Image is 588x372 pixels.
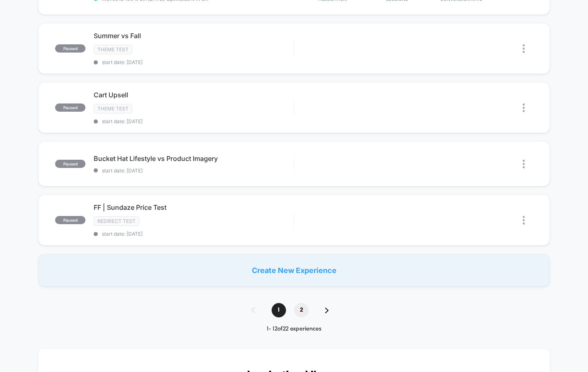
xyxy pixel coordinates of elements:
img: pagination forward [325,308,329,313]
img: close [523,44,525,53]
span: start date: [DATE] [94,118,294,124]
img: close [523,216,525,225]
span: 1 [272,303,286,317]
span: Theme Test [94,45,132,54]
span: start date: [DATE] [94,59,294,65]
span: Theme Test [94,104,132,113]
span: Bucket Hat Lifestyle vs Product Imagery [94,154,294,163]
span: FF | Sundaze Price Test [94,203,294,211]
span: paused [55,160,85,168]
span: Redirect Test [94,216,139,226]
span: paused [55,103,85,112]
span: paused [55,216,85,224]
div: 1 - 12 of 22 experiences [243,326,345,333]
span: Summer vs Fall [94,32,294,40]
span: Cart Upsell [94,91,294,99]
div: Create New Experience [38,254,550,287]
img: close [523,160,525,168]
span: start date: [DATE] [94,231,294,237]
img: close [523,103,525,112]
span: 2 [294,303,309,317]
span: start date: [DATE] [94,168,294,174]
span: paused [55,44,85,53]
